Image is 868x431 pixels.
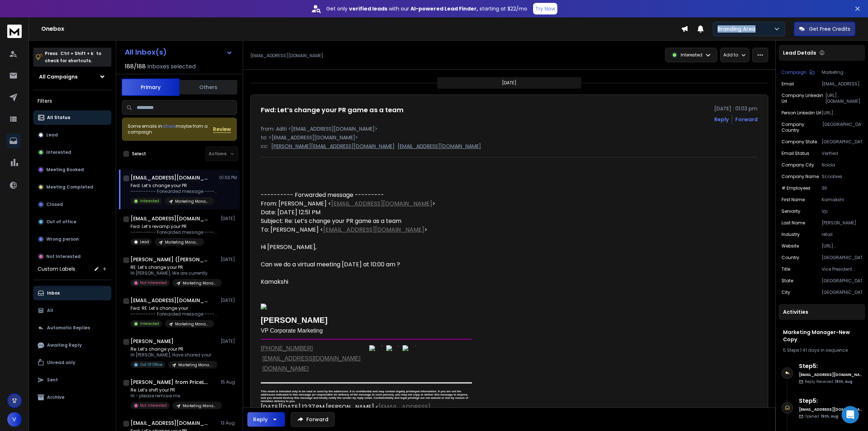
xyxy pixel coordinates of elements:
[131,256,210,263] h1: [PERSON_NAME] ([PERSON_NAME])
[261,191,472,199] div: ---------- Forwarded message ---------
[33,69,111,84] button: All Campaigns
[47,115,70,121] p: All Status
[783,347,861,353] div: |
[822,185,862,191] p: 36
[822,278,862,284] p: [GEOGRAPHIC_DATA]
[535,5,555,12] p: Try Now
[261,134,758,141] p: to: <[EMAIL_ADDRESS][DOMAIN_NAME]>
[783,49,816,56] p: Lead Details
[162,123,176,129] span: others
[33,232,111,246] button: Wrong person
[131,311,217,317] p: ---------- Forwarded message --------- From: [PERSON_NAME]
[221,379,237,385] p: 15 Aug
[46,149,71,155] p: Interested
[261,390,469,403] span: This email is intended only to be read or used by the addressee. It is confidential and may conta...
[261,260,472,269] div: Can we do a virtual meeting [DATE] at 10:00 am ?
[33,338,111,352] button: Awaiting Reply
[122,79,179,96] button: Primary
[782,255,799,261] p: Country
[7,412,22,427] button: V
[140,239,149,245] p: Lead
[822,110,862,116] p: [URL][DOMAIN_NAME][PERSON_NAME]
[221,257,237,262] p: [DATE]
[131,224,217,229] p: Fwd: Let’s revamp your PR
[47,377,58,383] p: Sent
[799,397,862,405] h6: Step 5 :
[33,373,111,387] button: Sent
[794,22,855,36] button: Get Free Credits
[7,25,22,38] img: logo
[502,80,516,86] p: [DATE]
[821,414,838,419] span: 19th, Aug
[782,162,814,168] p: Company City
[261,243,472,252] div: Hi [PERSON_NAME],
[533,3,557,14] button: Try Now
[261,304,331,310] img: Logo
[175,199,210,204] p: Marketing Manager-New Copy
[131,338,174,345] h1: [PERSON_NAME]
[799,362,862,371] h6: Step 5 :
[842,406,859,423] div: Open Intercom Messenger
[179,79,237,95] button: Others
[822,243,862,249] p: [URL][DOMAIN_NAME]
[822,174,862,179] p: Scoobies
[253,416,268,423] div: Reply
[271,143,395,150] p: [PERSON_NAME][EMAIL_ADDRESS][DOMAIN_NAME]
[131,189,217,194] p: ---------- Forwarded message --------- From: [PERSON_NAME]
[822,232,862,237] p: retail
[782,290,790,295] p: City
[250,53,323,59] p: [EMAIL_ADDRESS][DOMAIN_NAME]
[33,145,111,160] button: Interested
[33,180,111,194] button: Meeting Completed
[782,139,817,145] p: Company State
[132,151,146,157] label: Select
[822,162,862,168] p: Noida
[822,266,862,272] p: Vice President Marketing and Expansion
[131,297,210,304] h1: [EMAIL_ADDRESS][DOMAIN_NAME]
[128,123,213,135] div: Some emails in maybe from a campaign
[799,372,862,377] h6: [EMAIL_ADDRESS][DOMAIN_NAME]
[131,393,217,399] p: Hi - please remove me
[131,229,217,235] p: ---------- Forwarded message --------- From: [PERSON_NAME]
[125,62,146,71] span: 188 / 188
[178,362,213,368] p: Marketing Manager-New Copy
[805,379,852,384] p: Reply Received
[822,290,862,295] p: [GEOGRAPHIC_DATA]
[782,110,821,116] p: Person Linkedin Url
[718,25,758,33] p: Branding Area
[47,325,90,331] p: Automatic Replies
[261,125,758,132] p: from: Aditi <[EMAIL_ADDRESS][DOMAIN_NAME]>
[131,419,210,427] h1: [EMAIL_ADDRESS][DOMAIN_NAME]
[46,167,84,173] p: Meeting Booked
[33,110,111,125] button: All Status
[782,81,794,87] p: Email
[221,338,237,344] p: [DATE]
[261,217,472,225] div: Subject: Re: Let’s change your PR game as a team
[782,93,825,104] p: Company Linkedin Url
[46,219,76,225] p: Out of office
[131,352,217,358] p: Hi [PERSON_NAME], Have shared your
[221,420,237,426] p: 13 Aug
[822,220,862,226] p: [PERSON_NAME]
[213,126,231,133] button: Review
[221,216,237,221] p: [DATE]
[782,243,799,249] p: Website
[822,139,862,145] p: [GEOGRAPHIC_DATA]
[119,45,238,59] button: All Inbox(s)
[783,347,799,353] span: 5 Steps
[131,305,217,311] p: Fwd: RE: Let’s change your
[33,321,111,335] button: Automatic Replies
[825,93,862,104] p: [URL][DOMAIN_NAME]
[261,316,328,325] strong: [PERSON_NAME]
[779,304,865,320] div: Activities
[261,143,268,150] p: cc:
[782,266,790,272] p: Title
[291,412,335,427] button: Forward
[47,360,75,365] p: Unread only
[140,280,167,286] p: Not Interested
[782,197,805,203] p: First Name
[782,232,800,237] p: Industry
[782,174,819,179] p: Company Name
[47,290,60,296] p: Inbox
